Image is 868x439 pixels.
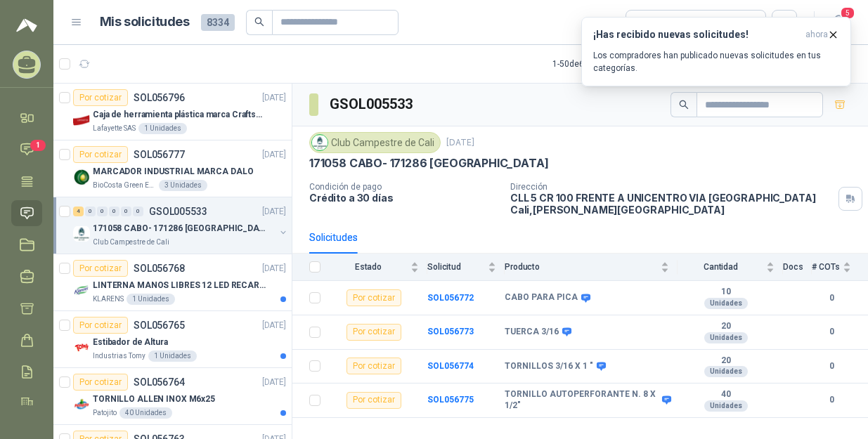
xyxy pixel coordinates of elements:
[134,93,185,103] p: SOL056796
[427,254,505,281] th: Solicitud
[805,29,828,41] span: ahora
[346,289,401,306] div: Por cotizar
[85,207,96,216] div: 0
[73,89,128,106] div: Por cotizar
[427,262,485,272] span: Solicitud
[510,192,833,216] p: CLL 5 CR 100 FRENTE A UNICENTRO VIA [GEOGRAPHIC_DATA] Cali , [PERSON_NAME][GEOGRAPHIC_DATA]
[329,262,408,272] span: Estado
[704,400,748,412] div: Unidades
[262,262,286,275] p: [DATE]
[134,263,185,273] p: SOL056768
[812,254,868,281] th: # COTs
[678,321,775,332] b: 20
[427,395,474,405] a: SOL056775
[262,319,286,332] p: [DATE]
[73,339,90,356] img: Company Logo
[138,123,187,134] div: 1 Unidades
[678,262,763,272] span: Cantidad
[427,293,474,303] a: SOL056772
[678,355,775,367] b: 20
[312,135,328,150] img: Company Logo
[505,361,593,372] b: TORNILLOS 3/16 X 1 "
[16,17,37,34] img: Logo peakr
[93,222,268,235] p: 171058 CABO- 171286 [GEOGRAPHIC_DATA]
[134,150,185,159] p: SOL056777
[446,136,474,150] p: [DATE]
[678,287,775,298] b: 10
[330,93,415,115] h3: GSOL005533
[812,291,851,305] b: 0
[134,377,185,387] p: SOL056764
[201,14,235,31] span: 8334
[93,279,268,292] p: LINTERNA MANOS LIBRES 12 LED RECARGALE
[510,182,833,192] p: Dirección
[593,49,839,74] p: Los compradores han publicado nuevas solicitudes en tus categorías.
[635,15,664,30] div: Todas
[427,327,474,336] a: SOL056773
[121,207,131,216] div: 0
[346,324,401,341] div: Por cotizar
[53,84,292,140] a: Por cotizarSOL056796[DATE] Company LogoCaja de herramienta plástica marca Craftsman de 26 pulgada...
[427,361,474,371] a: SOL056774
[73,317,128,334] div: Por cotizar
[93,180,156,191] p: BioCosta Green Energy S.A.S
[93,237,169,248] p: Club Campestre de Cali
[309,192,499,204] p: Crédito a 30 días
[53,140,292,197] a: Por cotizarSOL056777[DATE] Company LogoMARCADOR INDUSTRIAL MARCA DALOBioCosta Green Energy S.A.S3...
[93,336,168,349] p: Estibador de Altura
[119,407,172,419] div: 40 Unidades
[346,358,401,374] div: Por cotizar
[505,389,659,411] b: TORNILLO AUTOPERFORANTE N. 8 X 1/2"
[309,156,548,171] p: 171058 CABO- 171286 [GEOGRAPHIC_DATA]
[346,392,401,409] div: Por cotizar
[678,389,775,400] b: 40
[149,207,207,216] p: GSOL005533
[262,376,286,389] p: [DATE]
[73,207,84,216] div: 4
[262,91,286,105] p: [DATE]
[704,332,748,343] div: Unidades
[840,6,855,20] span: 5
[812,262,840,272] span: # COTs
[109,207,119,216] div: 0
[11,136,42,162] a: 1
[679,100,689,110] span: search
[262,205,286,218] p: [DATE]
[254,17,264,27] span: search
[73,169,90,185] img: Company Logo
[148,350,197,362] div: 1 Unidades
[127,294,175,305] div: 1 Unidades
[73,282,90,299] img: Company Logo
[93,123,136,134] p: Lafayette SAS
[93,165,253,178] p: MARCADOR INDUSTRIAL MARCA DALO
[73,146,128,163] div: Por cotizar
[505,327,559,338] b: TUERCA 3/16
[159,180,207,191] div: 3 Unidades
[53,311,292,368] a: Por cotizarSOL056765[DATE] Company LogoEstibador de AlturaIndustrias Tomy1 Unidades
[73,225,90,242] img: Company Logo
[134,320,185,330] p: SOL056765
[329,254,427,281] th: Estado
[262,148,286,162] p: [DATE]
[53,254,292,311] a: Por cotizarSOL056768[DATE] Company LogoLINTERNA MANOS LIBRES 12 LED RECARGALEKLARENS1 Unidades
[704,366,748,377] div: Unidades
[505,254,678,281] th: Producto
[704,298,748,309] div: Unidades
[812,393,851,407] b: 0
[73,260,128,277] div: Por cotizar
[593,29,800,41] h3: ¡Has recibido nuevas solicitudes!
[30,140,46,151] span: 1
[100,12,190,32] h1: Mis solicitudes
[93,294,124,305] p: KLARENS
[93,350,145,362] p: Industrias Tomy
[826,10,851,35] button: 5
[552,53,644,75] div: 1 - 50 de 6366
[97,207,108,216] div: 0
[812,360,851,373] b: 0
[93,407,117,419] p: Patojito
[93,108,268,122] p: Caja de herramienta plástica marca Craftsman de 26 pulgadas color rojo y nego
